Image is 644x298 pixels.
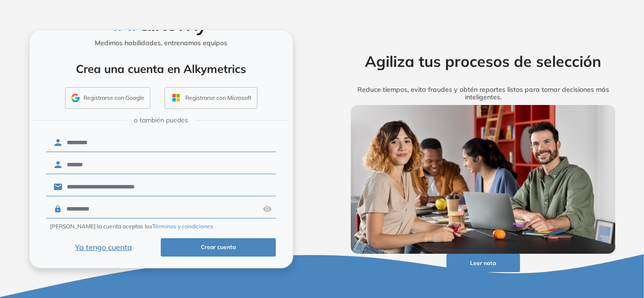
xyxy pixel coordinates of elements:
button: Registrarse con Microsoft [165,87,257,109]
button: Crear cuenta [161,238,276,257]
img: GMAIL_ICON [71,94,80,102]
button: Leer nota [446,254,520,272]
iframe: Chat Widget [474,189,644,298]
img: asd [263,200,272,218]
button: Registrarse con Google [65,87,150,109]
span: o también puedes [134,115,188,125]
h2: Agiliza tus procesos de selección [336,52,630,70]
img: OUTLOOK_ICON [171,92,182,103]
div: Widget de chat [474,189,644,298]
h5: Medimos habilidades, entrenamos equipos [33,39,289,47]
button: Ya tengo cuenta [46,238,161,257]
button: Términos y condiciones [152,222,213,231]
h5: Reduce tiempos, evita fraudes y obtén reportes listos para tomar decisiones más inteligentes. [336,86,630,102]
span: [PERSON_NAME] la cuenta aceptas los [50,222,213,231]
h4: Crea una cuenta en Alkymetrics [42,62,281,76]
img: img-more-info [351,105,616,254]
